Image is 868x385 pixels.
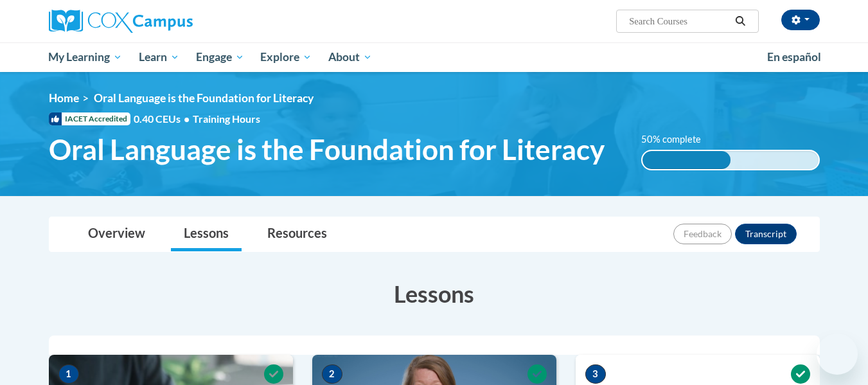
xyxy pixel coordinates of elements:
[49,10,193,33] img: Cox Campus
[320,42,380,72] a: About
[171,217,242,251] a: Lessons
[252,42,320,72] a: Explore
[735,224,797,244] button: Transcript
[196,49,244,65] span: Engage
[731,13,750,29] button: Search
[193,112,260,125] span: Training Hours
[49,10,293,33] a: Cox Campus
[130,42,188,72] a: Learn
[759,44,829,71] a: En español
[75,217,158,251] a: Overview
[48,49,122,65] span: My Learning
[49,278,820,310] h3: Lessons
[328,49,372,65] span: About
[254,217,340,251] a: Resources
[260,49,312,65] span: Explore
[49,91,79,105] a: Home
[585,364,606,384] span: 3
[40,42,131,72] a: My Learning
[30,42,839,72] div: Main menu
[139,49,179,65] span: Learn
[628,13,731,29] input: Search Courses
[641,132,715,147] label: 50% complete
[49,112,130,125] span: IACET Accredited
[817,334,858,375] iframe: Button to launch messaging window
[58,364,79,384] span: 1
[322,364,342,384] span: 2
[94,91,314,105] span: Oral Language is the Foundation for Literacy
[673,224,732,244] button: Feedback
[781,10,820,30] button: Account Settings
[188,42,252,72] a: Engage
[49,132,605,166] span: Oral Language is the Foundation for Literacy
[767,50,821,64] span: En español
[184,112,190,125] span: •
[642,151,731,169] div: 50% complete
[134,112,193,126] span: 0.40 CEUs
